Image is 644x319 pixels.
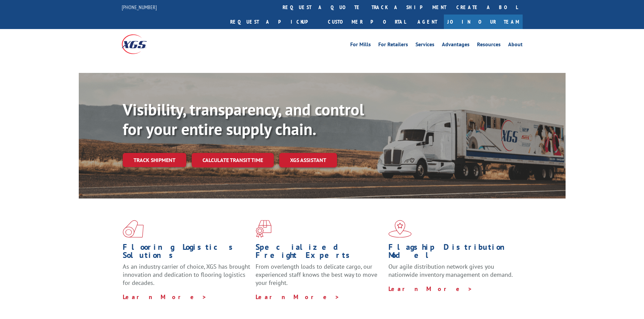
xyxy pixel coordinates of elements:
a: Advantages [442,42,470,49]
a: Resources [477,42,501,49]
span: As an industry carrier of choice, XGS has brought innovation and dedication to flooring logistics... [123,263,250,287]
a: Agent [411,15,444,29]
a: Learn More > [256,293,340,301]
a: Customer Portal [323,15,411,29]
a: XGS ASSISTANT [279,153,337,167]
img: xgs-icon-focused-on-flooring-red [256,220,271,238]
a: Track shipment [123,153,186,167]
a: About [508,42,523,49]
p: From overlength loads to delicate cargo, our experienced staff knows the best way to move your fr... [256,263,383,293]
img: xgs-icon-flagship-distribution-model-red [388,220,412,238]
b: Visibility, transparency, and control for your entire supply chain. [123,99,364,139]
a: Join Our Team [444,15,523,29]
a: Learn More > [388,285,473,293]
h1: Flagship Distribution Model [388,243,516,263]
a: For Mills [350,42,371,49]
a: For Retailers [378,42,408,49]
a: Services [415,42,434,49]
a: [PHONE_NUMBER] [122,4,157,10]
a: Calculate transit time [192,153,274,167]
img: xgs-icon-total-supply-chain-intelligence-red [123,220,144,238]
span: Our agile distribution network gives you nationwide inventory management on demand. [388,263,513,278]
a: Request a pickup [225,15,323,29]
h1: Flooring Logistics Solutions [123,243,251,263]
h1: Specialized Freight Experts [256,243,383,263]
a: Learn More > [123,293,207,301]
